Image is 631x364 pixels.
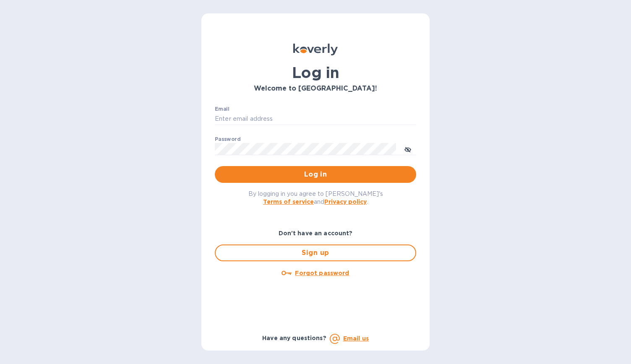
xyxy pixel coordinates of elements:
[279,230,353,237] b: Don't have an account?
[248,190,383,205] span: By logging in you agree to [PERSON_NAME]'s and .
[263,198,314,205] a: Terms of service
[222,169,409,179] span: Log in
[215,244,416,261] button: Sign up
[215,64,416,81] h1: Log in
[215,85,416,93] h3: Welcome to [GEOGRAPHIC_DATA]!
[215,166,416,183] button: Log in
[399,140,416,157] button: toggle password visibility
[222,248,409,258] span: Sign up
[215,113,416,125] input: Enter email address
[215,107,229,112] label: Email
[215,137,240,142] label: Password
[293,44,338,55] img: Koverly
[295,270,349,276] u: Forgot password
[343,335,369,342] a: Email us
[324,198,367,205] a: Privacy policy
[262,335,326,341] b: Have any questions?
